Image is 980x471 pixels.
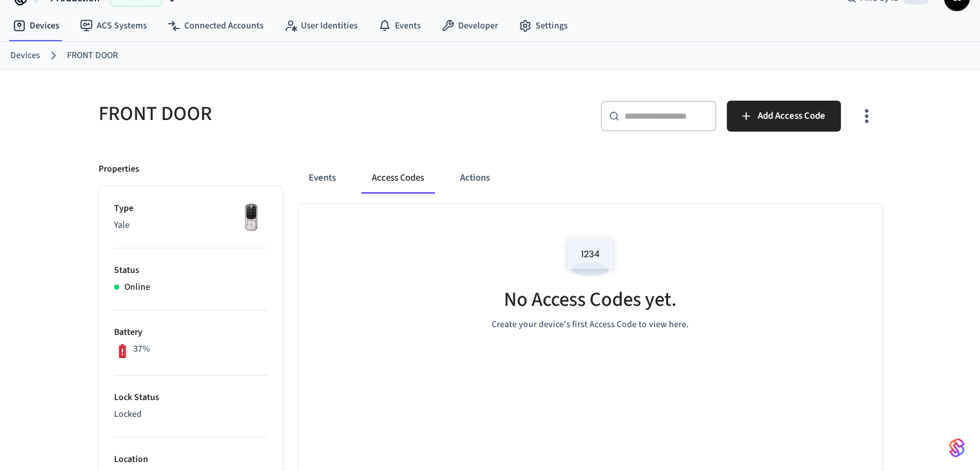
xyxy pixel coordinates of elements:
span: Add Access Code [758,108,825,125]
a: Devices [10,49,40,63]
img: SeamLogoGradient.69752ec5.svg [949,437,965,458]
p: Yale [114,219,267,232]
a: Events [368,14,431,37]
a: ACS Systems [70,14,157,37]
p: Battery [114,326,267,339]
p: 37% [133,343,150,356]
h5: No Access Codes yet. [504,286,677,313]
p: Type [114,202,267,215]
p: Online [124,281,150,294]
a: Connected Accounts [157,14,274,37]
a: User Identities [274,14,368,37]
p: Properties [99,163,139,176]
p: Locked [114,408,267,421]
button: Actions [450,163,500,194]
h5: FRONT DOOR [99,101,483,127]
a: Developer [431,14,508,37]
p: Location [114,453,267,466]
a: Devices [3,14,70,37]
button: Events [298,163,346,194]
p: Status [114,264,267,277]
div: ant example [298,163,882,194]
a: Settings [508,14,578,37]
a: FRONT DOOR [67,49,118,63]
img: Yale Assure Touchscreen Wifi Smart Lock, Satin Nickel, Front [235,202,267,234]
button: Access Codes [361,163,434,194]
button: Add Access Code [727,101,841,132]
img: Access Codes Empty State [561,230,619,285]
p: Create your device's first Access Code to view here. [492,318,689,332]
p: Lock Status [114,391,267,405]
